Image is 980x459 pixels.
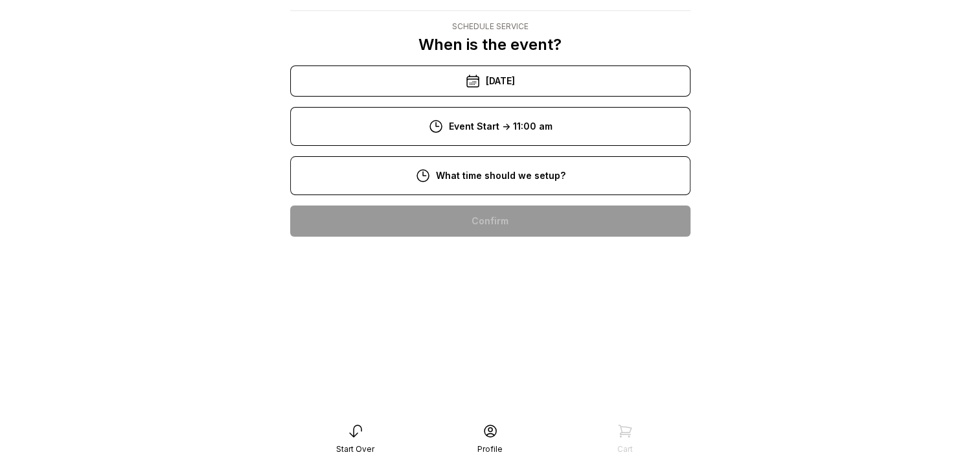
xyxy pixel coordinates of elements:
div: Schedule Service [418,21,562,32]
div: [DATE] [290,65,690,97]
div: Cart [617,444,633,454]
div: Start Over [336,444,374,454]
p: When is the event? [418,34,562,55]
div: Profile [477,444,503,454]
